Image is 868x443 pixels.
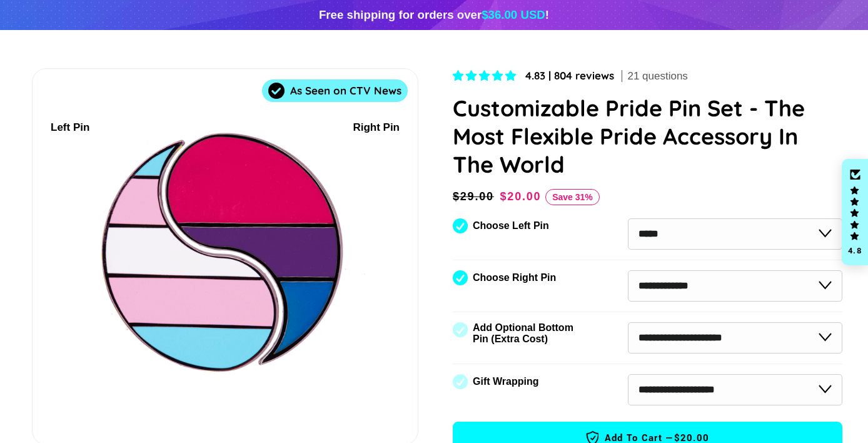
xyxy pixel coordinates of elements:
span: $29.00 [453,188,497,205]
h1: Customizable Pride Pin Set - The Most Flexible Pride Accessory In The World [453,94,842,178]
span: Save 31% [545,189,600,205]
div: Right Pin [353,120,400,136]
div: Free shipping for orders over ! [319,6,549,24]
div: Click to open Judge.me floating reviews tab [842,159,868,265]
span: $20.00 [500,190,542,203]
span: 4.83 | 804 reviews [525,69,614,82]
span: 21 questions [627,69,687,84]
label: Gift Wrapping [473,376,538,387]
div: 4.8 [847,247,862,255]
span: $36.00 USD [482,8,545,21]
label: Add Optional Bottom Pin (Extra Cost) [473,322,578,345]
label: Choose Right Pin [473,272,556,283]
span: 4.83 stars [453,70,519,82]
label: Choose Left Pin [473,220,549,232]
